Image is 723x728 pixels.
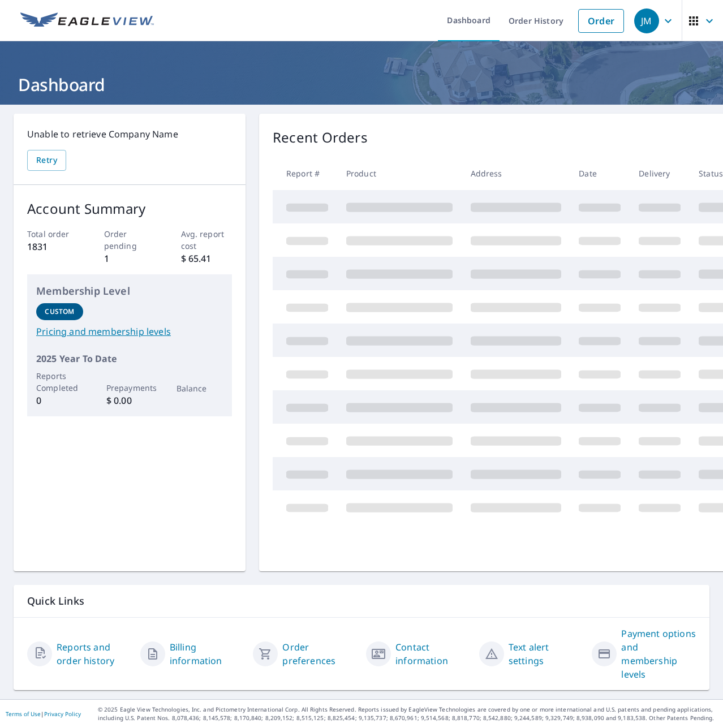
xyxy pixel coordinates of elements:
p: Membership Level [36,283,223,299]
p: 1 [104,252,156,265]
p: Prepayments [106,382,153,394]
p: Order pending [104,228,156,252]
a: Billing information [170,640,244,667]
th: Product [337,157,462,190]
a: Text alert settings [509,640,583,667]
a: Pricing and membership levels [36,325,223,338]
a: Payment options and membership levels [621,627,696,681]
p: | [6,710,81,717]
span: Retry [36,153,57,167]
th: Address [462,157,570,190]
img: EV Logo [20,12,154,29]
p: © 2025 Eagle View Technologies, Inc. and Pictometry International Corp. All Rights Reserved. Repo... [98,705,717,722]
a: Terms of Use [6,710,41,718]
p: 1831 [27,240,79,253]
p: 2025 Year To Date [36,352,223,365]
p: 0 [36,394,83,407]
p: $ 65.41 [181,252,233,265]
p: Reports Completed [36,370,83,394]
th: Delivery [630,157,690,190]
th: Date [570,157,630,190]
p: Avg. report cost [181,228,233,252]
p: Total order [27,228,79,240]
p: Account Summary [27,199,232,219]
button: Retry [27,150,66,171]
p: $ 0.00 [106,394,153,407]
p: Quick Links [27,594,696,608]
p: Balance [177,382,223,394]
a: Privacy Policy [44,710,81,718]
a: Order preferences [282,640,357,667]
p: Custom [45,307,74,317]
div: JM [634,8,659,33]
p: Recent Orders [273,127,368,148]
th: Report # [273,157,337,190]
a: Reports and order history [57,640,131,667]
a: Contact information [395,640,470,667]
a: Order [578,9,624,33]
h1: Dashboard [14,73,709,96]
p: Unable to retrieve Company Name [27,127,232,141]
